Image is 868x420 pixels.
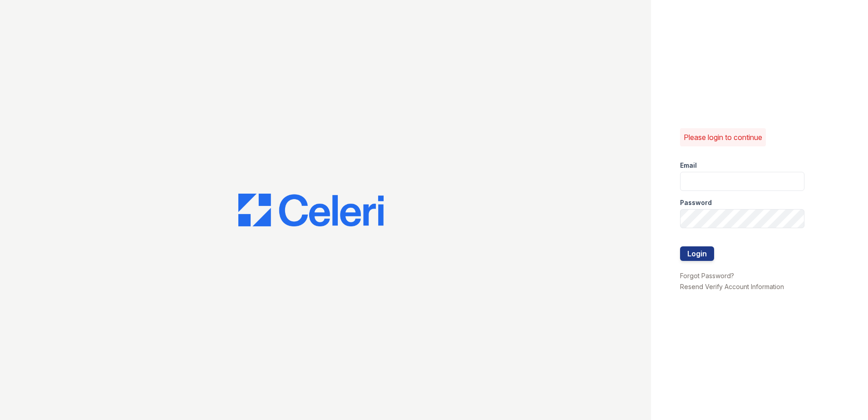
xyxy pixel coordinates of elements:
label: Email [680,161,697,170]
p: Please login to continue [684,132,762,143]
a: Forgot Password? [680,272,734,280]
label: Password [680,198,712,207]
img: CE_Logo_Blue-a8612792a0a2168367f1c8372b55b34899dd931a85d93a1a3d3e32e68fde9ad4.png [238,194,384,226]
button: Login [680,246,714,261]
a: Resend Verify Account Information [680,283,784,290]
